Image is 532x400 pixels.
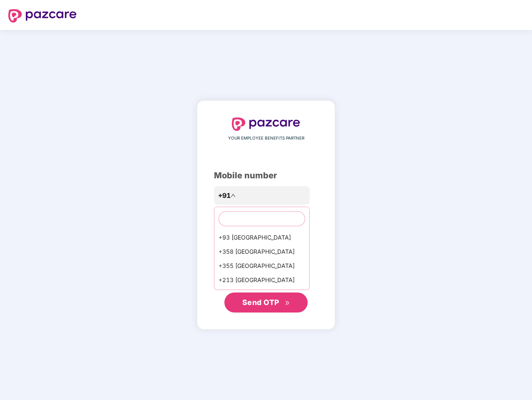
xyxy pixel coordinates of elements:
span: +91 [218,190,231,201]
div: Mobile number [214,169,318,182]
div: +93 [GEOGRAPHIC_DATA] [214,230,309,245]
div: +358 [GEOGRAPHIC_DATA] [214,245,309,259]
span: double-right [285,300,290,306]
div: +1684 AmericanSamoa [214,287,309,301]
img: logo [232,117,300,131]
button: Send OTPdouble-right [224,292,308,312]
div: +355 [GEOGRAPHIC_DATA] [214,259,309,273]
img: logo [8,9,77,22]
span: YOUR EMPLOYEE BENEFITS PARTNER [228,135,304,142]
span: up [231,193,236,198]
span: Send OTP [242,298,279,307]
div: +213 [GEOGRAPHIC_DATA] [214,273,309,287]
